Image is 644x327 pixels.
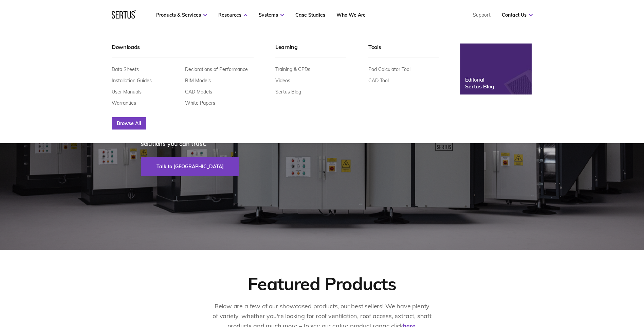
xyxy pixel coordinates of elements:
iframe: Chat Widget [610,294,644,327]
a: Installation Guides [112,78,152,84]
a: Sertus Blog [275,89,301,95]
a: Warranties [112,100,136,106]
a: Case Studies [295,12,325,18]
a: Declarations of Performance [185,66,248,72]
a: Data Sheets [112,66,139,72]
div: Editorial [465,76,494,83]
div: Tools [368,44,439,57]
a: Resources [218,12,247,18]
a: BIM Models [185,78,211,84]
div: Learning [275,44,346,57]
a: Talk to [GEOGRAPHIC_DATA] [141,157,239,176]
a: Support [473,12,491,18]
a: CAD Tool [368,78,389,84]
div: Downloads [112,44,254,57]
div: Featured Products [248,273,396,295]
a: Who We Are [336,12,366,18]
a: Pod Calculator Tool [368,66,410,72]
a: Videos [275,78,290,84]
a: Training & CPDs [275,66,310,72]
a: EditorialSertus Blog [460,44,532,94]
div: Sertus Blog [465,83,494,90]
a: Contact Us [502,12,533,18]
a: Systems [259,12,284,18]
a: Products & Services [156,12,207,18]
a: Browse All [112,117,146,130]
a: White Papers [185,100,215,106]
a: CAD Models [185,89,212,95]
a: User Manuals [112,89,142,95]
